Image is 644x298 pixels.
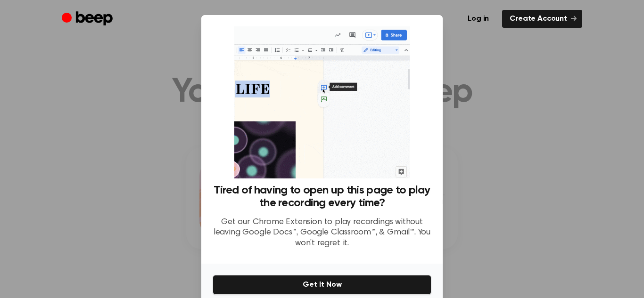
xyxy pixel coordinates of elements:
p: Get our Chrome Extension to play recordings without leaving Google Docs™, Google Classroom™, & Gm... [213,217,431,249]
a: Log in [460,10,496,28]
h3: Tired of having to open up this page to play the recording every time? [213,184,431,209]
a: Create Account [502,10,582,28]
a: Beep [62,10,115,28]
img: Beep extension in action [234,26,409,178]
button: Get It Now [213,275,431,295]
